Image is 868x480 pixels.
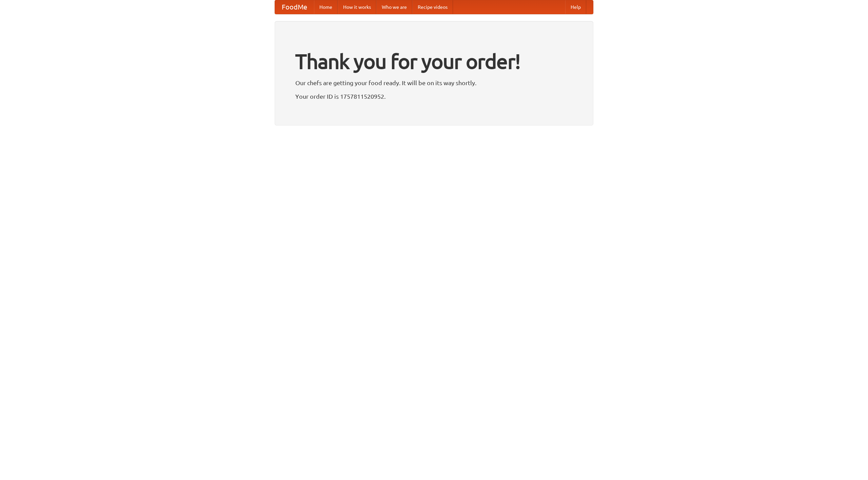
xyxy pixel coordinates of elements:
a: Home [314,0,338,14]
a: How it works [338,0,376,14]
a: Recipe videos [412,0,453,14]
a: Help [565,0,586,14]
p: Our chefs are getting your food ready. It will be on its way shortly. [295,78,573,88]
p: Your order ID is 1757811520952. [295,91,573,101]
a: Who we are [376,0,412,14]
a: FoodMe [275,0,314,14]
h1: Thank you for your order! [295,45,573,78]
